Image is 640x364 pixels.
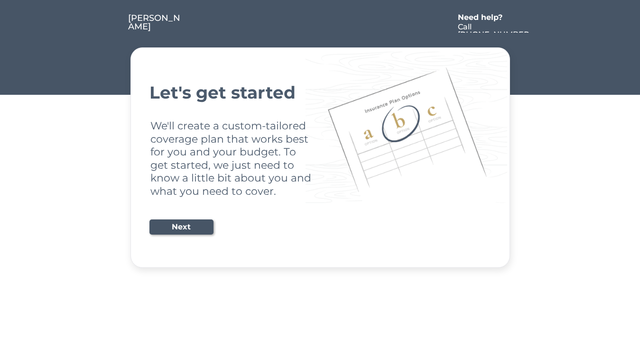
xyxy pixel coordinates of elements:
[458,14,512,21] div: Need help?
[149,84,491,101] div: Let's get started
[458,23,531,33] a: Call [PHONE_NUMBER]
[149,219,213,235] button: Next
[458,23,531,46] div: Call [PHONE_NUMBER]
[150,119,313,198] div: We'll create a custom-tailored coverage plan that works best for you and your budget. To get star...
[128,14,183,31] div: [PERSON_NAME]
[128,14,183,33] a: [PERSON_NAME]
